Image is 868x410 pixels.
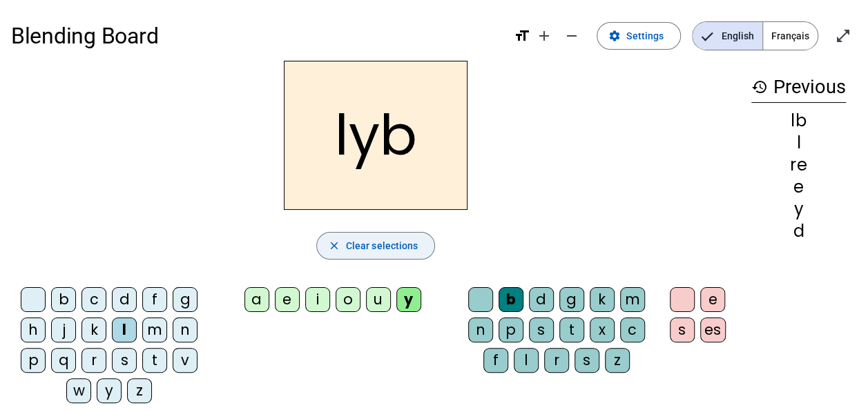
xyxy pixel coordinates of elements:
div: s [112,348,137,373]
div: w [66,378,91,403]
button: Enter full screen [829,22,857,50]
button: Decrease font size [558,22,586,50]
div: p [21,348,46,373]
mat-icon: add [536,28,552,44]
div: q [51,348,76,373]
div: f [142,287,167,312]
div: y [97,378,122,403]
div: e [700,287,725,312]
div: m [620,287,645,312]
mat-icon: close [328,240,340,252]
div: e [751,179,846,195]
div: l [751,135,846,151]
div: s [575,348,599,373]
span: English [693,22,762,50]
div: d [751,223,846,240]
button: Increase font size [530,22,558,50]
h2: lyb [284,61,467,210]
div: k [590,287,615,312]
div: o [336,287,360,312]
div: re [751,157,846,173]
button: Clear selections [316,232,436,260]
span: Clear selections [346,237,418,254]
div: z [605,348,630,373]
div: y [751,201,846,217]
div: a [244,287,269,312]
div: d [112,287,137,312]
mat-button-toggle-group: Language selection [692,21,818,50]
div: b [51,287,76,312]
div: r [544,348,569,373]
div: u [366,287,391,312]
div: l [112,318,137,342]
button: Settings [597,22,681,50]
div: lb [751,113,846,129]
mat-icon: remove [563,28,580,44]
div: g [173,287,197,312]
div: b [499,287,523,312]
span: Français [763,22,818,50]
div: s [670,318,695,342]
h3: Previous [751,72,846,103]
div: d [529,287,554,312]
div: es [700,318,726,342]
div: x [590,318,615,342]
div: r [81,348,106,373]
div: z [127,378,152,403]
div: c [81,287,106,312]
h1: Blending Board [11,14,503,58]
div: l [514,348,539,373]
div: m [142,318,167,342]
div: s [529,318,554,342]
div: i [305,287,330,312]
div: c [620,318,645,342]
div: t [559,318,584,342]
div: e [275,287,300,312]
div: g [559,287,584,312]
span: Settings [626,28,664,44]
div: j [51,318,76,342]
mat-icon: open_in_full [835,28,851,44]
div: y [396,287,421,312]
div: n [468,318,493,342]
div: p [499,318,523,342]
div: v [173,348,197,373]
div: t [142,348,167,373]
mat-icon: history [751,79,768,95]
div: k [81,318,106,342]
div: n [173,318,197,342]
div: h [21,318,46,342]
mat-icon: format_size [514,28,530,44]
mat-icon: settings [608,30,621,42]
div: f [483,348,508,373]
